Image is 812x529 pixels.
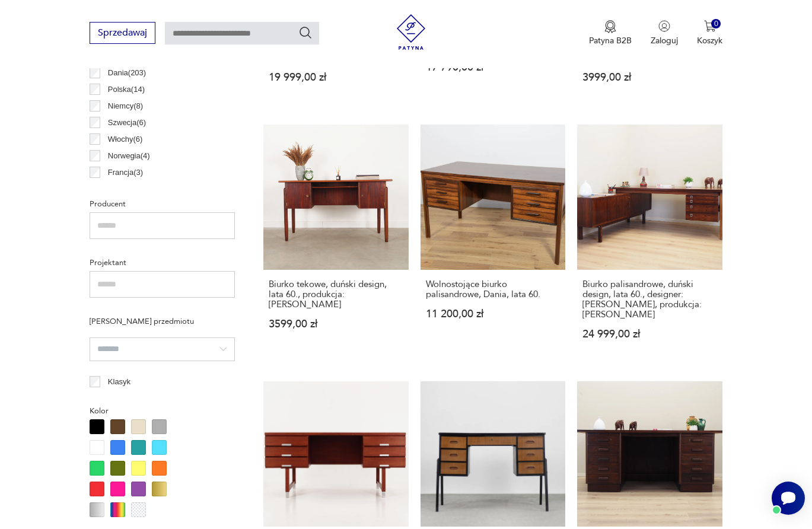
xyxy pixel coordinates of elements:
[393,14,429,50] img: Patyna - sklep z meblami i dekoracjami vintage
[298,26,313,40] button: Szukaj
[108,83,145,96] p: Polska ( 14 )
[651,35,678,46] p: Zaloguj
[589,20,632,46] button: Patyna B2B
[604,20,616,33] img: Ikona medalu
[90,404,235,418] p: Kolor
[90,315,235,328] p: [PERSON_NAME] przedmiotu
[108,133,143,146] p: Włochy ( 6 )
[426,279,561,299] h3: Wolnostojące biurko palisandrowe, Dania, lata 60.
[711,19,721,29] div: 0
[90,22,155,44] button: Sprzedawaj
[108,149,150,162] p: Norwegia ( 4 )
[108,375,130,388] p: Klasyk
[108,66,146,79] p: Dania ( 203 )
[269,279,403,310] h3: Biurko tekowe, duński design, lata 60., produkcja: [PERSON_NAME]
[269,319,403,329] p: 3599,00 zł
[426,62,561,72] p: 17 790,00 zł
[582,329,717,339] p: 24 999,00 zł
[108,183,173,196] p: Czechosłowacja ( 2 )
[90,197,235,211] p: Producent
[589,35,632,46] p: Patyna B2B
[589,20,632,46] a: Ikona medaluPatyna B2B
[108,100,143,113] p: Niemcy ( 8 )
[651,20,678,46] button: Zaloguj
[90,256,235,269] p: Projektant
[577,125,722,362] a: Biurko palisandrowe, duński design, lata 60., designer: Arne Vodder, produkcja: SibastBiurko pali...
[772,482,805,515] iframe: Smartsupp widget button
[658,20,670,32] img: Ikonka użytkownika
[582,72,717,82] p: 3999,00 zł
[704,20,716,32] img: Ikona koszyka
[697,20,722,46] button: 0Koszyk
[90,30,155,38] a: Sprzedawaj
[269,72,403,82] p: 19 999,00 zł
[263,125,409,362] a: Biurko tekowe, duński design, lata 60., produkcja: DaniaBiurko tekowe, duński design, lata 60., p...
[108,166,143,179] p: Francja ( 3 )
[426,309,561,319] p: 11 200,00 zł
[421,125,566,362] a: Wolnostojące biurko palisandrowe, Dania, lata 60.Wolnostojące biurko palisandrowe, Dania, lata 60...
[108,116,146,129] p: Szwecja ( 6 )
[697,35,722,46] p: Koszyk
[582,279,717,320] h3: Biurko palisandrowe, duński design, lata 60., designer: [PERSON_NAME], produkcja: [PERSON_NAME]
